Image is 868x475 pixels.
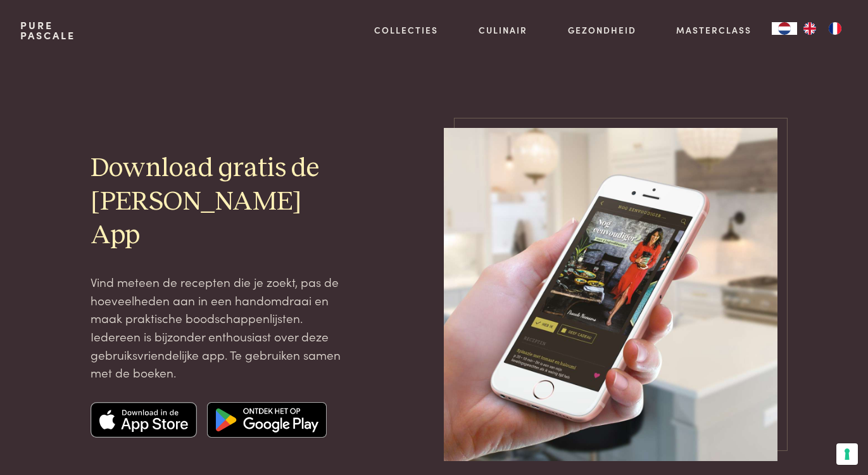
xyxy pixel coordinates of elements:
[797,22,848,35] ul: Language list
[91,273,353,382] p: Vind meteen de recepten die je zoekt, pas de hoeveelheden aan in een handomdraai en maak praktisc...
[20,20,75,41] a: PurePascale
[822,22,848,35] a: FR
[772,22,797,35] div: Language
[836,443,858,465] button: Uw voorkeuren voor toestemming voor trackingtechnologieën
[797,22,822,35] a: EN
[568,23,636,37] a: Gezondheid
[374,23,438,37] a: Collecties
[91,402,197,438] img: Apple app store
[479,23,527,37] a: Culinair
[444,128,777,461] img: pascale-naessens-app-mockup
[676,23,752,37] a: Masterclass
[91,152,353,253] h2: Download gratis de [PERSON_NAME] App
[772,22,797,35] a: NL
[207,402,327,438] img: Google app store
[772,22,848,35] aside: Language selected: Nederlands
